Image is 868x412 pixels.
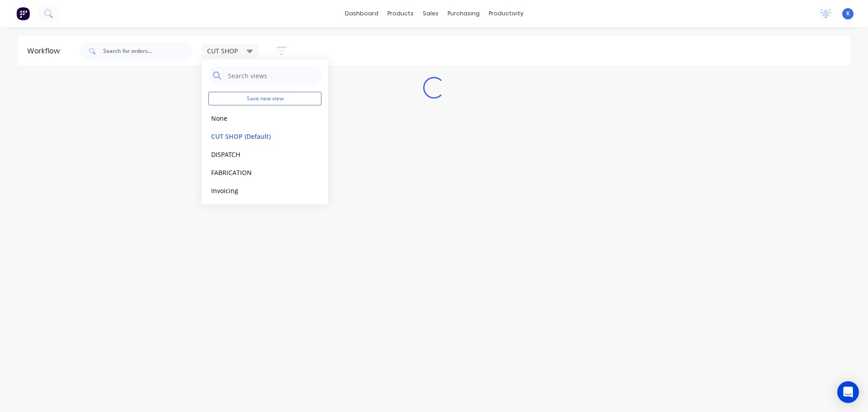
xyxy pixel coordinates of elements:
[846,9,850,18] span: K
[208,167,305,178] button: FABRICATION
[208,113,305,123] button: None
[208,92,321,105] button: Save new view
[340,7,383,20] a: dashboard
[443,7,484,20] div: purchasing
[208,185,305,196] button: Invoicing
[207,46,238,56] span: CUT SHOP
[208,204,305,214] button: MOULDING
[208,149,305,160] button: DISPATCH
[418,7,443,20] div: sales
[484,7,528,20] div: productivity
[208,131,305,142] button: CUT SHOP (Default)
[27,46,64,57] div: Workflow
[383,7,418,20] div: products
[227,66,317,85] input: Search views
[103,42,193,60] input: Search for orders...
[16,7,30,20] img: Factory
[837,381,859,403] div: Open Intercom Messenger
